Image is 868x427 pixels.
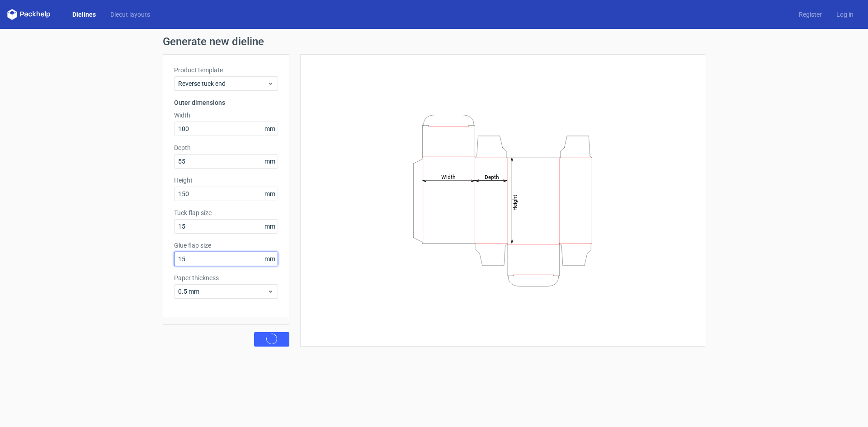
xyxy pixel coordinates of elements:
a: Dielines [65,10,103,19]
label: Paper thickness [174,273,278,282]
span: mm [262,252,278,266]
a: Register [792,10,829,19]
label: Width [174,111,278,120]
tspan: Height [512,194,518,210]
span: 0.5 mm [178,287,267,296]
span: mm [262,187,278,201]
tspan: Width [441,174,456,180]
tspan: Depth [485,174,499,180]
span: mm [262,220,278,233]
a: Diecut layouts [103,10,157,19]
label: Glue flap size [174,241,278,250]
label: Depth [174,143,278,152]
span: mm [262,122,278,136]
a: Log in [829,10,861,19]
h3: Outer dimensions [174,98,278,107]
label: Product template [174,66,278,75]
h1: Generate new dieline [163,36,705,47]
span: Reverse tuck end [178,79,267,88]
label: Tuck flap size [174,208,278,217]
label: Height [174,176,278,185]
span: mm [262,155,278,168]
